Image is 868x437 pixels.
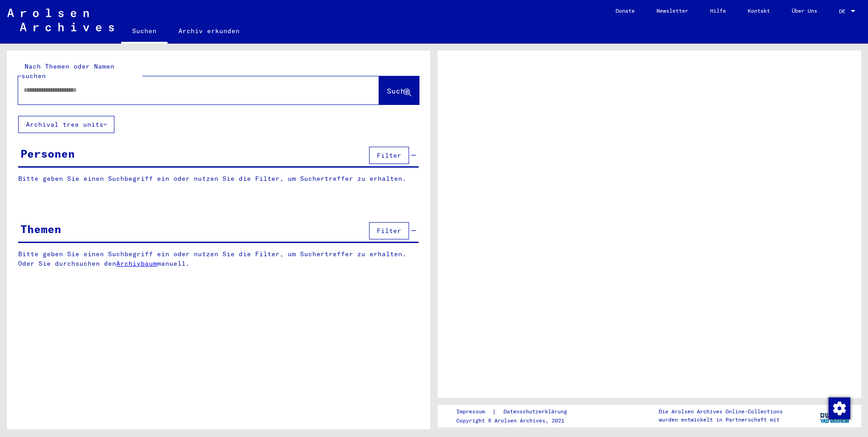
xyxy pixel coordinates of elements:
[20,145,75,162] div: Personen
[829,397,850,419] img: Zustimmung ändern
[369,222,409,239] button: Filter
[377,227,401,235] span: Filter
[21,62,114,80] mat-label: Nach Themen oder Namen suchen
[18,249,419,268] p: Bitte geben Sie einen Suchbegriff ein oder nutzen Sie die Filter, um Suchertreffer zu erhalten. O...
[121,20,168,44] a: Suchen
[496,407,578,417] a: Datenschutzerklärung
[379,76,419,104] button: Suche
[116,259,157,268] a: Archivbaum
[387,86,409,95] span: Suche
[18,174,419,184] p: Bitte geben Sie einen Suchbegriff ein oder nutzen Sie die Filter, um Suchertreffer zu erhalten.
[7,9,114,31] img: Arolsen_neg.svg
[818,404,852,427] img: yv_logo.png
[659,416,783,424] p: wurden entwickelt in Partnerschaft mit
[456,407,492,417] a: Impressum
[369,147,409,164] button: Filter
[456,417,578,425] p: Copyright © Arolsen Archives, 2021
[456,407,578,417] div: |
[377,151,401,159] span: Filter
[18,116,114,133] button: Archival tree units
[839,8,849,15] span: DE
[20,221,61,237] div: Themen
[168,20,251,42] a: Archiv erkunden
[659,407,783,416] p: Die Arolsen Archives Online-Collections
